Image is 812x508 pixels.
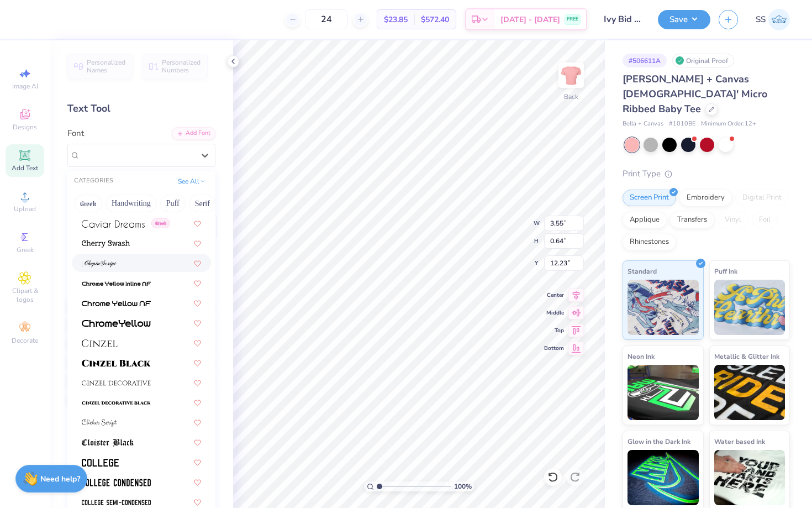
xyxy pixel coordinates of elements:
img: Chrome Yellow NF [82,300,151,307]
span: Metallic & Glitter Ink [714,350,779,362]
div: Embroidery [679,190,732,206]
a: SS [756,9,790,30]
span: $23.85 [384,14,408,25]
input: Untitled Design [595,8,650,30]
span: Center [544,291,564,299]
img: Neon Ink [628,365,699,420]
button: See All [175,176,209,187]
div: Screen Print [623,190,676,206]
span: Bottom [544,344,564,352]
span: Greek [151,218,170,228]
img: College [82,459,119,467]
span: Top [544,327,564,334]
img: Cinzel Black (Black) [82,359,151,367]
span: Personalized Names [87,59,126,74]
img: Glow in the Dark Ink [628,450,699,505]
img: College Condensed [82,479,151,486]
span: Water based Ink [714,436,765,447]
span: Middle [544,309,564,317]
img: Shaiya Sayani [768,9,790,30]
button: Greek [74,195,102,212]
span: [PERSON_NAME] + Canvas [DEMOGRAPHIC_DATA]' Micro Ribbed Baby Tee [623,72,767,116]
button: Save [658,10,710,29]
span: $572.40 [421,14,449,25]
span: Clipart & logos [6,286,44,304]
button: Puff [160,195,186,212]
img: Standard [628,280,699,335]
label: Font [67,127,84,140]
div: # 506611A [623,54,667,67]
button: Serif [189,195,216,212]
img: Back [560,64,582,86]
img: Caviar Dreams [82,220,145,228]
img: ChopinScript [82,260,117,268]
button: Handwriting [106,195,157,212]
span: 100 % [454,481,472,491]
div: Back [564,92,578,102]
span: Image AI [12,82,38,91]
div: Text Tool [67,101,215,116]
img: Cherry Swash [82,240,130,248]
span: Greek [17,245,34,254]
span: SS [756,13,766,26]
span: Bella + Canvas [623,119,663,129]
div: Digital Print [735,190,789,206]
img: Cinzel Decorative [82,379,151,387]
img: Chrome Yellow Inline NF [82,280,151,287]
span: Decorate [12,336,38,345]
span: # 1010BE [669,119,695,129]
span: Add Text [12,164,38,172]
span: Designs [13,123,37,132]
img: College Semi-condensed [82,499,151,506]
div: Foil [752,212,778,228]
div: Print Type [623,167,790,180]
img: Puff Ink [714,280,785,335]
span: Glow in the Dark Ink [628,436,690,447]
img: Cloister Black [82,439,134,447]
img: Clicker Script [82,419,117,427]
span: Upload [14,205,36,213]
strong: Need help? [40,474,80,484]
div: Original Proof [672,54,734,67]
img: Water based Ink [714,450,785,505]
div: CATEGORIES [74,176,113,186]
span: Personalized Numbers [162,59,201,74]
span: [DATE] - [DATE] [500,14,560,25]
img: Cinzel [82,339,118,347]
div: Applique [623,212,667,228]
img: Metallic & Glitter Ink [714,365,785,420]
span: Neon Ink [628,350,655,362]
div: Transfers [670,212,714,228]
span: Puff Ink [714,265,737,277]
img: Cinzel Decorative Black (Black) [82,399,151,407]
div: Rhinestones [623,234,676,250]
span: Standard [628,265,657,277]
span: Minimum Order: 12 + [701,119,756,129]
img: ChromeYellow [82,320,151,327]
div: Add Font [172,127,215,140]
input: – – [305,9,348,29]
span: FREE [567,15,578,23]
div: Vinyl [718,212,748,228]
